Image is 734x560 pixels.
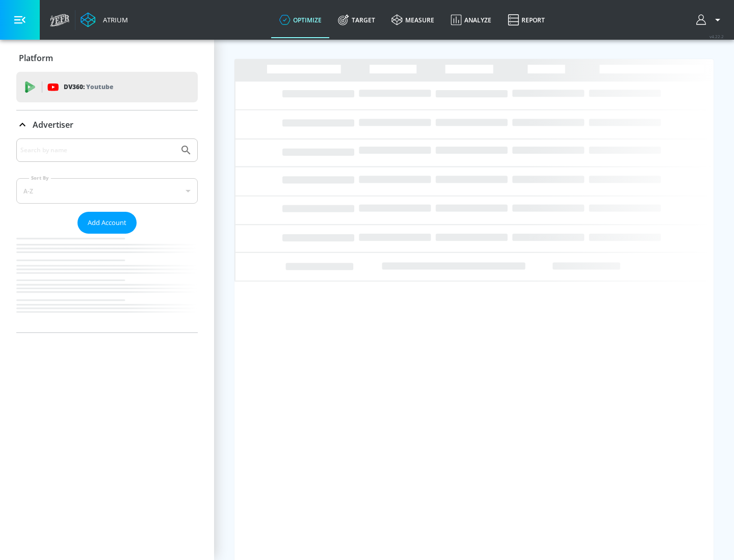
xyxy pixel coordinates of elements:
[64,81,113,93] p: DV360:
[16,72,198,102] div: DV360: Youtube
[33,119,73,130] p: Advertiser
[16,110,198,139] div: Advertiser
[500,2,553,38] a: Report
[383,2,442,38] a: measure
[86,81,113,92] p: Youtube
[271,2,330,38] a: optimize
[77,212,137,234] button: Add Account
[29,175,51,181] label: Sort By
[442,2,500,38] a: Analyze
[19,52,53,64] p: Platform
[710,34,724,39] span: v 4.22.2
[16,178,198,204] div: A-Z
[99,15,128,24] div: Atrium
[81,12,128,27] a: Atrium
[330,2,383,38] a: Target
[16,234,198,332] nav: list of Advertiser
[20,144,175,157] input: Search by name
[88,217,126,229] span: Add Account
[16,138,198,332] div: Advertiser
[16,44,198,72] div: Platform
